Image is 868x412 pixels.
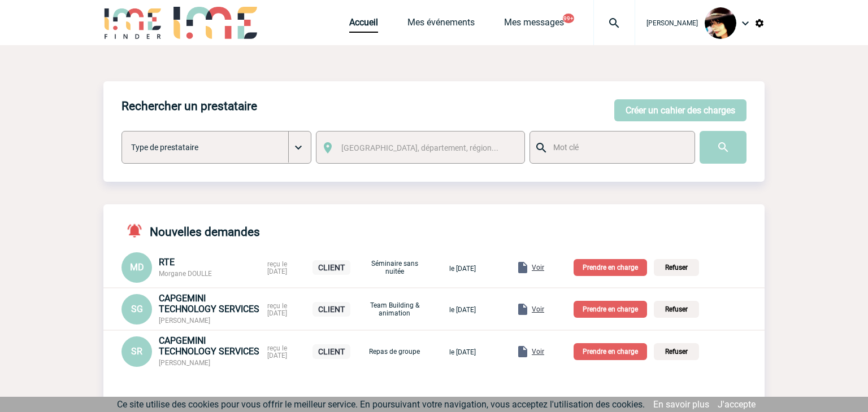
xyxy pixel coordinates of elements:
[654,343,699,360] p: Refuser
[341,143,498,152] span: [GEOGRAPHIC_DATA], département, région...
[267,260,287,275] span: reçu le [DATE]
[159,293,259,314] span: CAPGEMINI TECHNOLOGY SERVICES
[130,262,144,273] span: MD
[366,260,423,275] p: Séminaire sans nuitée
[366,301,423,317] p: Team Building & animation
[449,306,476,314] span: le [DATE]
[705,7,736,39] img: 101023-0.jpg
[126,222,150,239] img: notifications-active-24-px-r.png
[407,17,475,33] a: Mes événements
[532,348,544,356] span: Voir
[574,301,647,318] p: Prendre en charge
[131,304,143,314] span: SG
[516,303,530,316] img: folder.png
[489,303,546,314] a: Voir
[700,131,747,164] input: Submit
[449,348,476,356] span: le [DATE]
[516,261,530,274] img: folder.png
[313,344,350,359] p: CLIENT
[159,359,210,367] span: [PERSON_NAME]
[267,302,287,317] span: reçu le [DATE]
[121,99,257,113] h4: Rechercher un prestataire
[718,399,756,410] a: J'accepte
[516,345,530,358] img: folder.png
[563,14,574,23] button: 99+
[267,344,287,360] span: reçu le [DATE]
[550,140,684,155] input: Mot clé
[159,317,210,325] span: [PERSON_NAME]
[159,270,212,278] span: Morgane DOULLE
[504,17,564,33] a: Mes messages
[449,265,476,273] span: le [DATE]
[532,264,544,271] span: Voir
[313,260,350,275] p: CLIENT
[654,259,699,276] p: Refuser
[159,335,259,357] span: CAPGEMINI TECHNOLOGY SERVICES
[349,17,378,33] a: Accueil
[489,261,546,272] a: Voir
[532,305,544,313] span: Voir
[117,399,645,410] span: Ce site utilise des cookies pour vous offrir le meilleur service. En poursuivant votre navigation...
[489,345,546,356] a: Voir
[131,346,142,357] span: SR
[313,302,350,317] p: CLIENT
[574,259,647,276] p: Prendre en charge
[574,343,647,360] p: Prendre en charge
[646,19,698,27] span: [PERSON_NAME]
[159,257,175,268] span: RTE
[103,7,162,39] img: IME-Finder
[121,222,260,239] h4: Nouvelles demandes
[366,348,423,356] p: Repas de groupe
[653,399,709,410] a: En savoir plus
[654,301,699,318] p: Refuser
